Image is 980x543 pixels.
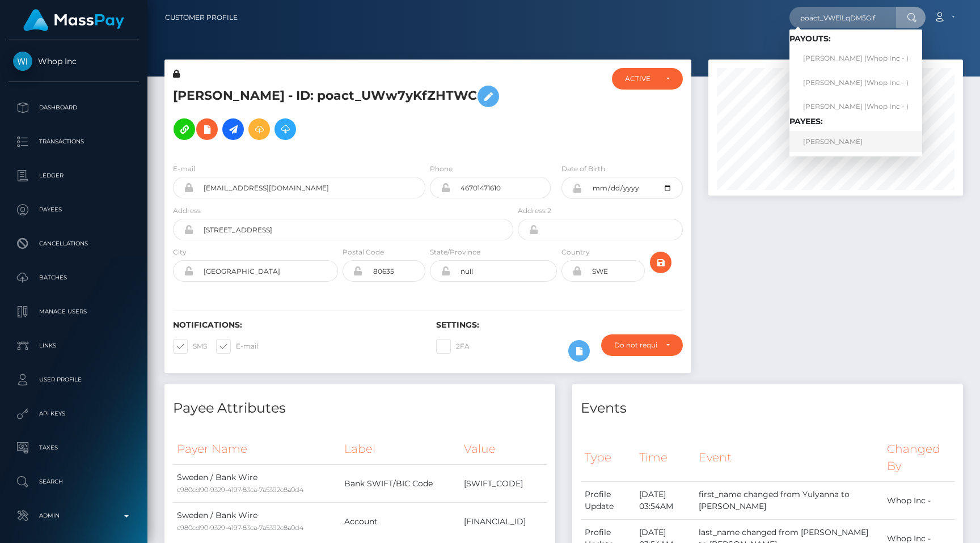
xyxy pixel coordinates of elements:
h4: Events [581,398,954,418]
td: Sweden / Bank Wire [173,465,340,503]
p: Admin [13,507,134,524]
a: User Profile [9,366,139,394]
p: Search [13,473,134,490]
label: Address 2 [518,206,551,216]
td: Bank SWIFT/BIC Code [340,465,460,503]
p: Dashboard [13,99,134,116]
a: Payees [9,196,139,224]
a: API Keys [9,400,139,428]
a: Initiate Payout [222,118,244,140]
small: c980cd90-9329-4197-83ca-7a5392c8a0d4 [177,524,303,532]
th: Type [581,434,635,482]
a: [PERSON_NAME] (Whop Inc - ) [789,48,922,69]
td: first_name changed from Yulyanna to [PERSON_NAME] [695,482,882,520]
p: User Profile [13,371,134,388]
a: Ledger [9,162,139,190]
label: State/Province [430,247,480,257]
label: Postal Code [343,247,384,257]
img: MassPay Logo [23,9,124,31]
h4: Payee Attributes [173,398,547,418]
p: Transactions [13,133,134,150]
p: Taxes [13,439,134,456]
a: Customer Profile [165,6,238,29]
h6: Payouts: [789,34,922,44]
p: Ledger [13,167,134,184]
h6: Payees: [789,117,922,126]
label: E-mail [173,164,195,174]
p: Payees [13,201,134,218]
td: Profile Update [581,482,635,520]
small: c980cd90-9329-4197-83ca-7a5392c8a0d4 [177,486,303,494]
th: Label [340,434,460,465]
a: Transactions [9,128,139,156]
img: Whop Inc [13,52,32,71]
td: [DATE] 03:54AM [635,482,695,520]
h6: Notifications: [173,320,419,330]
p: Manage Users [13,303,134,320]
a: Dashboard [9,94,139,122]
label: Date of Birth [561,164,605,174]
h5: [PERSON_NAME] - ID: poact_UWw7yKfZHTWC [173,80,507,146]
a: Taxes [9,434,139,462]
label: 2FA [436,339,470,354]
p: Batches [13,269,134,286]
th: Time [635,434,695,482]
a: Search [9,468,139,496]
th: Payer Name [173,434,340,465]
p: Cancellations [13,235,134,252]
td: Sweden / Bank Wire [173,503,340,541]
a: [PERSON_NAME] [789,131,922,152]
a: [PERSON_NAME] (Whop Inc - ) [789,96,922,117]
label: Country [561,247,590,257]
label: E-mail [216,339,258,354]
td: [SWIFT_CODE] [460,465,547,503]
td: Whop Inc - [883,482,955,520]
button: ACTIVE [612,68,683,90]
a: Links [9,332,139,360]
label: Phone [430,164,453,174]
label: City [173,247,187,257]
th: Changed By [883,434,955,482]
a: Manage Users [9,298,139,326]
p: API Keys [13,405,134,422]
label: SMS [173,339,207,354]
td: Account [340,503,460,541]
a: [PERSON_NAME] (Whop Inc - ) [789,72,922,93]
p: Links [13,337,134,354]
h6: Settings: [436,320,682,330]
input: Search... [789,7,896,28]
div: ACTIVE [625,74,657,83]
label: Address [173,206,201,216]
a: Batches [9,264,139,292]
div: Do not require [614,341,657,350]
td: [FINANCIAL_ID] [460,503,547,541]
th: Event [695,434,882,482]
span: Whop Inc [9,56,139,66]
button: Do not require [601,334,683,356]
a: Cancellations [9,230,139,258]
th: Value [460,434,547,465]
a: Admin [9,502,139,530]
